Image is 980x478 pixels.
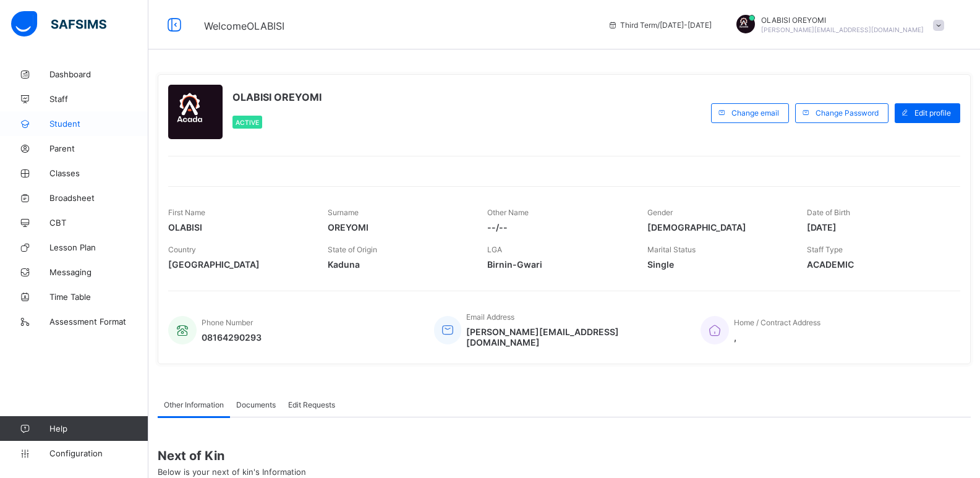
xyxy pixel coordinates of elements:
span: Email Address [466,312,514,322]
span: Parent [49,143,148,153]
span: 08164290293 [202,332,262,343]
span: Home / Contract Address [734,318,820,327]
span: Broadsheet [49,193,148,203]
span: Marital Status [647,245,696,254]
span: Assessment Format [49,317,148,326]
span: First Name [168,208,205,217]
span: [DATE] [807,222,948,233]
span: Gender [647,208,673,217]
span: Configuration [49,448,148,458]
img: safsims [11,11,106,37]
span: Time Table [49,292,148,302]
span: [PERSON_NAME][EMAIL_ADDRESS][DOMAIN_NAME] [761,26,924,33]
span: Help [49,424,148,433]
span: Kaduna [328,259,469,270]
span: Surname [328,208,359,217]
span: LGA [487,245,502,254]
span: [PERSON_NAME][EMAIL_ADDRESS][DOMAIN_NAME] [466,326,682,348]
span: Other Information [164,400,224,409]
span: [DEMOGRAPHIC_DATA] [647,222,788,233]
span: Messaging [49,267,148,277]
span: Active [236,119,259,126]
span: ACADEMIC [807,259,948,270]
span: Other Name [487,208,529,217]
span: Date of Birth [807,208,850,217]
span: CBT [49,218,148,228]
span: Lesson Plan [49,242,148,252]
span: Phone Number [202,318,253,327]
span: OREYOMI [328,222,469,233]
span: Documents [236,400,276,409]
span: OLABISI OREYOMI [761,15,924,25]
span: Welcome OLABISI [204,20,284,32]
span: OLABISI [168,222,309,233]
span: Change Password [816,108,879,117]
span: Edit profile [914,108,951,117]
span: Single [647,259,788,270]
span: Birnin-Gwari [487,259,628,270]
span: Below is your next of kin's Information [158,467,306,477]
span: Classes [49,168,148,178]
span: Dashboard [49,69,148,79]
span: Staff Type [807,245,843,254]
span: Next of Kin [158,448,971,463]
span: OLABISI OREYOMI [232,91,322,103]
span: State of Origin [328,245,377,254]
span: Edit Requests [288,400,335,409]
span: [GEOGRAPHIC_DATA] [168,259,309,270]
span: Change email [731,108,779,117]
span: Student [49,119,148,129]
span: --/-- [487,222,628,233]
span: session/term information [608,20,712,30]
span: Country [168,245,196,254]
span: , [734,332,820,343]
div: OLABISIOREYOMI [724,15,950,35]
span: Staff [49,94,148,104]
